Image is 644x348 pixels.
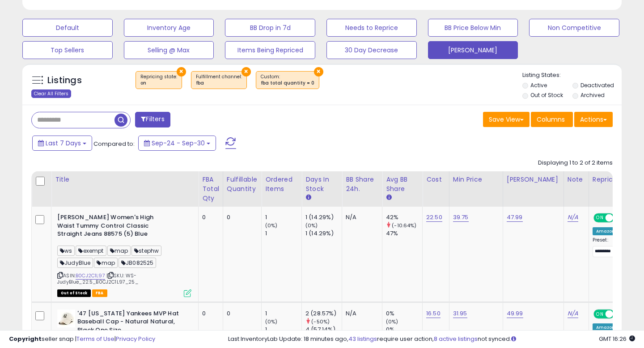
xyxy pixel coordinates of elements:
[152,139,205,148] span: Sep-24 - Sep-30
[135,112,170,127] button: Filters
[76,272,105,280] a: B0CJ2C1L97
[348,335,377,343] a: 43 listings
[265,318,278,325] small: (0%)
[196,80,242,86] div: fba
[426,213,442,222] a: 22.50
[261,73,314,87] span: Custom:
[76,335,114,343] a: Terms of Use
[22,41,113,59] button: Top Sellers
[225,19,315,37] button: BB Drop in 7d
[386,194,391,202] small: Avg BB Share.
[265,229,301,238] div: 1
[428,19,518,37] button: BB Price Below Min
[57,258,93,268] span: JudyBlue
[227,175,258,194] div: Fulfillable Quantity
[57,310,75,327] img: 31Z1r670YfL._SL40_.jpg
[241,67,251,76] button: ×
[305,222,318,229] small: (0%)
[453,309,467,318] a: 31.95
[57,213,191,296] div: ASIN:
[227,310,254,318] div: 0
[57,213,166,241] b: [PERSON_NAME] Women's High Waist Tummy Control Classic Straight Jeans 88575 (5) Blue
[453,213,469,222] a: 39.75
[426,175,445,184] div: Cost
[594,310,606,318] span: ON
[93,140,135,148] span: Compared to:
[594,214,606,222] span: ON
[138,136,216,151] button: Sep-24 - Sep-30
[326,41,417,59] button: 30 Day Decrease
[177,67,186,76] button: ×
[76,246,106,256] span: exempt
[265,310,301,318] div: 1
[428,41,518,59] button: [PERSON_NAME]
[522,71,622,80] p: Listing States:
[453,175,499,184] div: Min Price
[140,73,177,87] span: Repricing state :
[311,318,330,325] small: (-50%)
[57,272,138,285] span: | SKU: WS-JudyBlue_22.5_B0CJ2C1L97_25_
[568,175,585,184] div: Note
[32,136,92,151] button: Last 7 Days
[530,91,563,99] label: Out of Stock
[434,335,478,343] a: 8 active listings
[326,19,417,37] button: Needs to Reprice
[568,309,578,318] a: N/A
[580,81,614,89] label: Deactivated
[386,213,422,221] div: 42%
[196,73,242,87] span: Fulfillment channel :
[386,310,422,318] div: 0%
[529,19,619,37] button: Non Competitive
[507,175,560,184] div: [PERSON_NAME]
[55,175,195,184] div: Title
[47,74,82,87] h5: Listings
[227,213,254,221] div: 0
[305,213,342,221] div: 1 (14.29%)
[119,258,156,268] span: JB082525
[386,175,419,194] div: Avg BB Share
[314,67,323,76] button: ×
[392,222,416,229] small: (-10.64%)
[116,335,155,343] a: Privacy Policy
[9,335,42,343] strong: Copyright
[346,310,375,318] div: N/A
[225,41,315,59] button: Items Being Repriced
[386,318,398,325] small: (0%)
[531,112,573,127] button: Columns
[22,19,113,37] button: Default
[305,310,342,318] div: 2 (28.57%)
[537,115,565,124] span: Columns
[202,310,216,318] div: 0
[77,310,186,337] b: '47 [US_STATE] Yankees MVP Hat Baseball Cap - Natural Natural, Black One Size
[568,213,578,222] a: N/A
[46,139,81,148] span: Last 7 Days
[599,335,635,343] span: 2025-10-8 16:26 GMT
[538,159,613,167] div: Displaying 1 to 2 of 2 items
[265,175,298,194] div: Ordered Items
[265,222,278,229] small: (0%)
[131,246,161,256] span: stephw
[265,213,301,221] div: 1
[140,80,177,86] div: on
[574,112,613,127] button: Actions
[593,237,627,257] div: Preset:
[107,246,131,256] span: map
[202,175,219,203] div: FBA Total Qty
[228,335,635,344] div: Last InventoryLab Update: 18 minutes ago, require user action, not synced.
[202,213,216,221] div: 0
[426,309,441,318] a: 16.50
[305,175,338,194] div: Days In Stock
[92,289,107,297] span: FBA
[530,81,547,89] label: Active
[57,246,75,256] span: ws
[94,258,118,268] span: map
[57,289,91,297] span: All listings that are currently out of stock and unavailable for purchase on Amazon
[386,229,422,238] div: 47%
[124,19,214,37] button: Inventory Age
[580,91,605,99] label: Archived
[9,335,155,344] div: seller snap | |
[124,41,214,59] button: Selling @ Max
[593,175,631,184] div: Repricing
[305,194,311,202] small: Days In Stock.
[507,309,523,318] a: 49.99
